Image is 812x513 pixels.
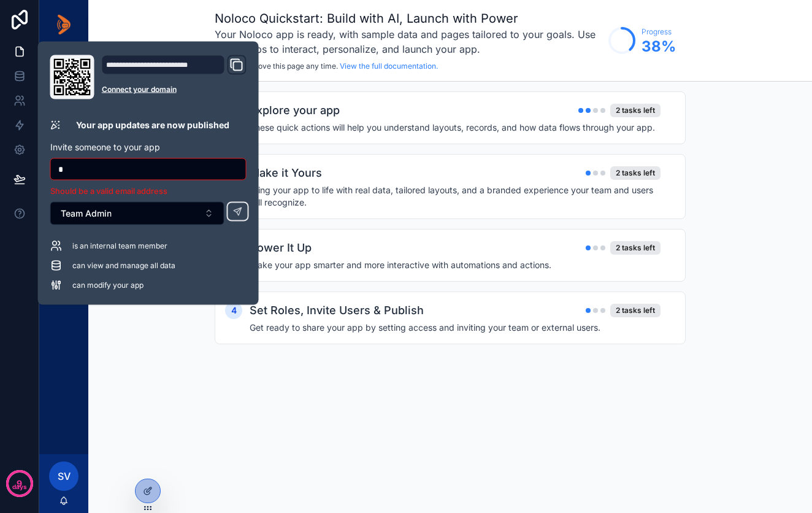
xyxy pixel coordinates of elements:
[61,207,112,220] span: Team Admin
[215,27,602,56] h3: Your Noloco app is ready, with sample data and pages tailored to your goals. Use these steps to i...
[58,469,71,484] span: SV
[57,15,71,34] img: App logo
[76,119,229,131] p: Your app updates are now published
[102,85,247,94] a: Connect your domain
[102,55,247,99] div: Domain and Custom Link
[50,141,247,153] p: Invite someone to your app
[50,202,224,225] button: Select Button
[340,61,438,71] a: View the full documentation.
[72,280,144,290] span: can modify your app
[215,61,338,71] span: You can remove this page any time.
[642,27,676,37] span: Progress
[642,37,676,56] span: 38 %
[50,185,247,197] li: Should be a valid email address
[72,241,167,251] span: is an internal team member
[215,10,602,27] h1: Noloco Quickstart: Build with AI, Launch with Power
[17,477,22,490] p: 9
[12,482,27,492] p: days
[72,261,175,271] span: can view and manage all data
